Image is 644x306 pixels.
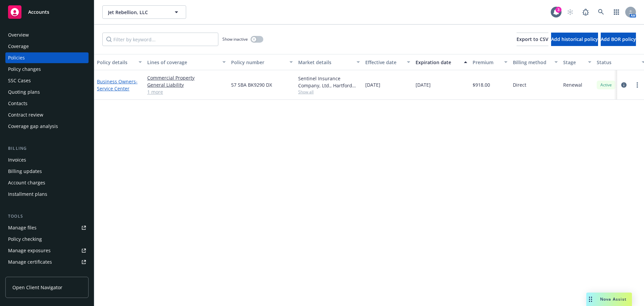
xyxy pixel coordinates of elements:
button: Policy number [228,54,296,70]
div: Policy checking [8,234,42,245]
div: Manage certificates [8,257,52,267]
button: Nova Assist [586,293,632,306]
div: Policy changes [8,64,41,75]
a: Manage exposures [5,245,89,256]
div: Account charges [8,177,45,188]
a: Manage certificates [5,257,89,267]
a: Switch app [610,5,623,19]
div: Premium [473,59,500,66]
a: Coverage gap analysis [5,121,89,132]
a: Installment plans [5,189,89,200]
a: Policy changes [5,64,89,75]
div: Manage claims [8,268,42,279]
div: Policy number [231,59,285,66]
span: $918.00 [473,81,490,88]
div: Quoting plans [8,87,40,97]
div: Billing updates [8,166,42,177]
button: Add BOR policy [601,33,636,46]
a: 1 more [147,88,226,95]
a: Manage claims [5,268,89,279]
button: Expiration date [413,54,470,70]
div: 3 [555,7,561,13]
div: Billing [5,145,89,152]
span: Add historical policy [551,36,598,42]
a: Commercial Property [147,74,226,81]
div: Tools [5,213,89,220]
span: Accounts [28,9,49,15]
button: Lines of coverage [145,54,228,70]
a: Quoting plans [5,87,89,97]
span: Open Client Navigator [12,284,62,291]
a: SSC Cases [5,75,89,86]
div: Sentinel Insurance Company, Ltd., Hartford Insurance Group [298,75,360,89]
a: Policies [5,52,89,63]
a: Account charges [5,177,89,188]
button: Export to CSV [517,33,548,46]
span: Direct [513,81,526,88]
div: Billing method [513,59,550,66]
a: Start snowing [563,5,577,19]
span: [DATE] [416,81,431,88]
div: Lines of coverage [147,59,218,66]
a: Invoices [5,155,89,165]
div: Status [597,59,638,66]
div: Coverage [8,41,29,52]
a: Billing updates [5,166,89,177]
div: Stage [563,59,584,66]
div: Manage exposures [8,245,51,256]
span: Renewal [563,81,582,88]
a: General Liability [147,81,226,88]
a: Search [594,5,608,19]
span: Active [599,82,613,88]
button: Add historical policy [551,33,598,46]
div: Policies [8,52,25,63]
button: Effective date [363,54,413,70]
span: Jet Rebellion, LLC [108,9,166,16]
span: - Service Center [97,78,138,92]
a: Coverage [5,41,89,52]
div: Expiration date [416,59,460,66]
div: Manage files [8,222,37,233]
span: Add BOR policy [601,36,636,42]
input: Filter by keyword... [102,33,218,46]
span: [DATE] [365,81,380,88]
button: Billing method [510,54,560,70]
div: Contacts [8,98,28,109]
a: Business Owners [97,78,138,92]
span: Export to CSV [517,36,548,42]
a: Overview [5,30,89,40]
span: Show inactive [222,36,248,42]
a: Contacts [5,98,89,109]
button: Premium [470,54,510,70]
a: Report a Bug [579,5,592,19]
div: Coverage gap analysis [8,121,58,132]
div: Overview [8,30,29,40]
button: Jet Rebellion, LLC [102,5,186,19]
a: circleInformation [620,81,628,89]
div: Invoices [8,155,26,165]
div: Drag to move [586,293,595,306]
span: Show all [298,89,360,95]
div: Contract review [8,110,43,120]
button: Stage [560,54,594,70]
button: Market details [296,54,363,70]
div: Market details [298,59,353,66]
a: Contract review [5,110,89,120]
div: Installment plans [8,189,47,200]
a: Manage files [5,222,89,233]
span: 57 SBA BK9290 DX [231,81,272,88]
span: Nova Assist [600,296,627,302]
button: Policy details [94,54,145,70]
a: Accounts [5,3,89,21]
div: SSC Cases [8,75,31,86]
a: more [633,81,641,89]
div: Effective date [365,59,403,66]
a: Policy checking [5,234,89,245]
div: Policy details [97,59,135,66]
